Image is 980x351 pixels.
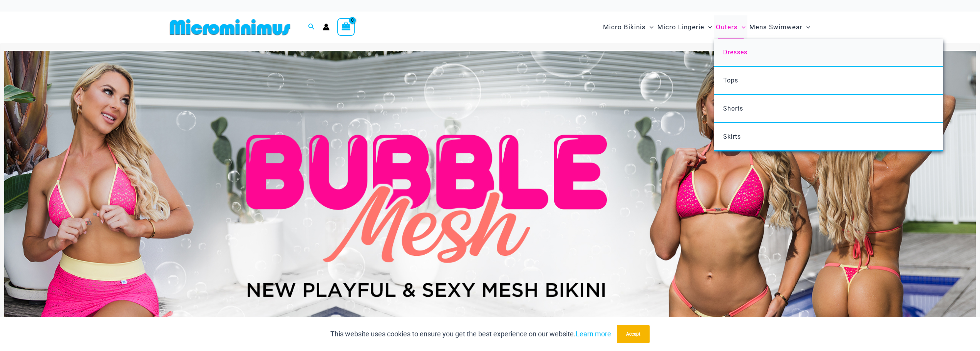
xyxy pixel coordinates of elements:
span: Micro Bikinis [603,17,646,37]
span: Menu Toggle [704,17,712,37]
a: Account icon link [323,24,330,30]
span: Shorts [723,105,743,112]
span: Micro Lingerie [657,17,704,37]
a: Search icon link [308,22,315,32]
p: This website uses cookies to ensure you get the best experience on our website. [330,328,611,340]
nav: Site Navigation [600,14,814,40]
a: Shorts [714,95,943,123]
a: Learn more [576,330,611,338]
a: Tops [714,67,943,95]
span: Outers [716,17,738,37]
a: OutersMenu ToggleMenu Toggle [714,15,747,39]
a: View Shopping Cart, empty [337,18,355,36]
span: Dresses [723,49,747,56]
img: MM SHOP LOGO FLAT [167,18,293,36]
span: Tops [723,77,738,84]
span: Menu Toggle [738,17,745,37]
span: Mens Swimwear [749,17,802,37]
a: Micro LingerieMenu ToggleMenu Toggle [655,15,714,39]
button: Accept [617,325,650,343]
a: Dresses [714,39,943,67]
a: Skirts [714,123,943,151]
span: Menu Toggle [646,17,653,37]
a: Micro BikinisMenu ToggleMenu Toggle [601,15,655,39]
a: Mens SwimwearMenu ToggleMenu Toggle [747,15,812,39]
span: Menu Toggle [802,17,810,37]
span: Skirts [723,133,741,140]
